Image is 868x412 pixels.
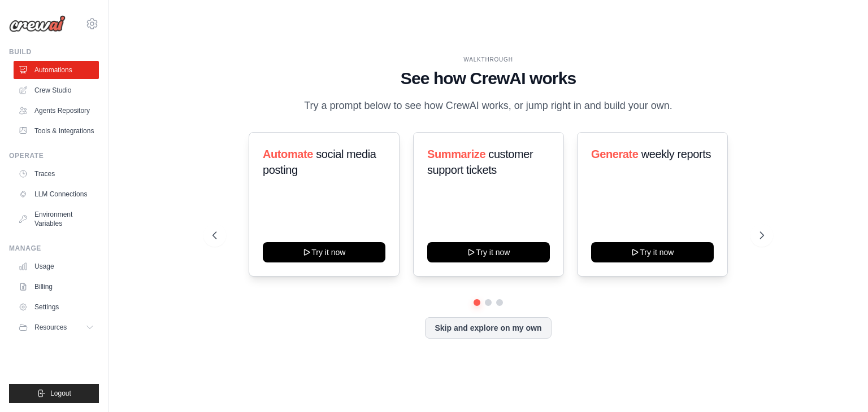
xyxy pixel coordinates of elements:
p: Try a prompt below to see how CrewAI works, or jump right in and build your own. [298,98,678,114]
button: Try it now [591,242,714,262]
span: Summarize [427,148,485,160]
span: customer support tickets [427,148,533,176]
button: Resources [14,318,99,336]
div: Operate [9,151,99,160]
button: Try it now [427,242,550,262]
h1: See how CrewAI works [212,68,764,89]
a: Agents Repository [14,102,99,120]
a: LLM Connections [14,185,99,203]
span: social media posting [263,148,376,176]
div: WALKTHROUGH [212,55,764,64]
iframe: Chat Widget [811,358,868,412]
button: Try it now [263,242,385,262]
a: Tools & Integrations [14,122,99,140]
span: Resources [34,323,67,332]
a: Billing [14,278,99,296]
div: Manage [9,244,99,253]
a: Crew Studio [14,81,99,99]
button: Logout [9,384,99,403]
a: Traces [14,165,99,183]
span: Logout [50,389,71,398]
a: Environment Variables [14,205,99,233]
span: Automate [263,148,313,160]
a: Settings [14,298,99,316]
a: Usage [14,257,99,275]
a: Automations [14,61,99,79]
button: Skip and explore on my own [425,317,551,339]
div: Build [9,47,99,56]
span: weekly reports [641,148,711,160]
span: Generate [591,148,639,160]
img: Logo [9,15,66,32]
